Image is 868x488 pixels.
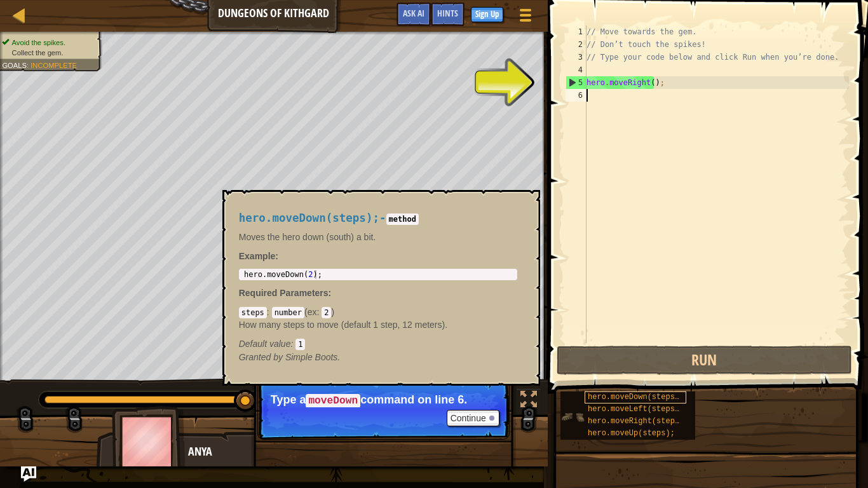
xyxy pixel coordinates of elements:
img: tab_domain_overview_orange.svg [34,74,44,84]
div: Domain Overview [48,75,114,83]
span: hero.moveDown(steps); [239,212,379,224]
em: Simple Boots. [239,352,341,362]
div: Keywords by Traffic [140,75,214,83]
div: Domain: [DOMAIN_NAME] [33,33,140,43]
code: number [272,307,304,318]
code: method [386,213,419,225]
img: logo_orange.svg [20,20,31,30]
div: v 4.0.25 [36,20,62,30]
h4: - [239,212,517,224]
span: : [329,288,332,298]
span: Granted by [239,352,285,362]
strong: : [239,251,278,261]
span: : [267,307,272,317]
code: steps [239,307,267,318]
p: Moves the hero down (south) a bit. [239,231,517,243]
div: ( ) [239,306,517,350]
p: How many steps to move (default 1 step, 12 meters). [239,318,517,331]
img: website_grey.svg [20,33,31,43]
img: tab_keywords_by_traffic_grey.svg [126,74,137,84]
span: : [290,339,295,349]
span: Required Parameters [239,288,329,298]
span: : [316,307,322,317]
code: 1 [295,339,305,350]
span: Example [239,251,276,261]
span: Default value [239,339,291,349]
code: 2 [322,307,331,318]
span: ex [308,307,317,317]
